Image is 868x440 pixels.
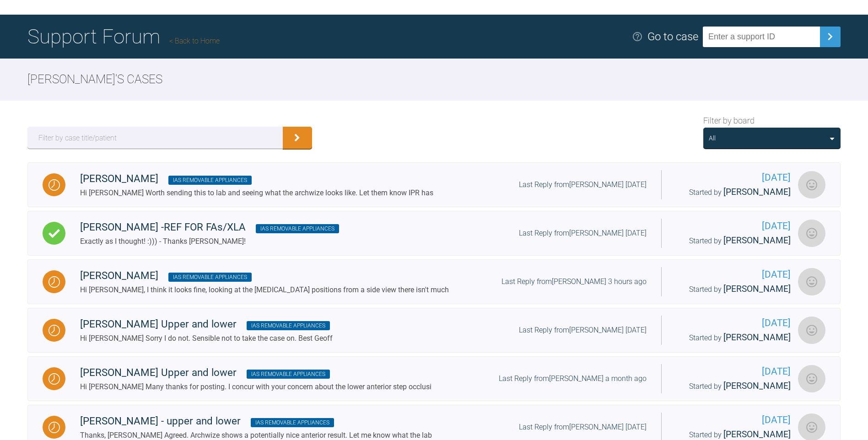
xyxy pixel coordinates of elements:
input: Filter by case title/patient [27,127,283,149]
div: Last Reply from [PERSON_NAME] a month ago [499,373,647,385]
span: IAS Removable Appliances [247,370,330,379]
a: Waiting[PERSON_NAME] IAS Removable AppliancesHi [PERSON_NAME] Worth sending this to lab and seein... [27,162,841,207]
span: [DATE] [676,267,791,282]
div: Hi [PERSON_NAME], I think it looks fine, looking at the [MEDICAL_DATA] positions from a side view... [80,284,449,296]
a: Waiting[PERSON_NAME] Upper and lower IAS Removable AppliancesHi [PERSON_NAME] Sorry I do not. Sen... [27,308,841,353]
img: Nicola Bone [798,220,825,247]
div: Last Reply from [PERSON_NAME] 3 hours ago [501,276,647,288]
span: Filter by board [703,114,755,128]
a: Complete[PERSON_NAME] -REF FOR FAs/XLA IAS Removable AppliancesExactly as I thought! :))) - Thank... [27,211,841,256]
div: Last Reply from [PERSON_NAME] [DATE] [519,421,647,433]
span: [PERSON_NAME] [723,381,791,391]
span: [DATE] [676,413,791,428]
a: Waiting[PERSON_NAME] Upper and lower IAS Removable AppliancesHi [PERSON_NAME] Many thanks for pos... [27,356,841,401]
div: Last Reply from [PERSON_NAME] [DATE] [519,179,647,191]
div: Last Reply from [PERSON_NAME] [DATE] [519,324,647,336]
img: Waiting [49,325,60,336]
img: Nicola Bone [798,365,825,392]
div: [PERSON_NAME] [80,171,433,187]
h2: [PERSON_NAME] 's Cases [27,70,841,89]
img: Nicola Bone [798,171,825,199]
div: Hi [PERSON_NAME] Sorry I do not. Sensible not to take the case on. Best Geoff [80,333,333,344]
img: Waiting [49,422,60,433]
div: Hi [PERSON_NAME] Many thanks for posting. I concur with your concern about the lower anterior ste... [80,381,431,393]
span: [DATE] [676,316,791,331]
div: [PERSON_NAME] Upper and lower [80,316,333,333]
div: Last Reply from [PERSON_NAME] [DATE] [519,227,647,239]
div: Started by [676,379,791,393]
a: Back to Home [169,37,220,45]
span: [PERSON_NAME] [723,429,791,440]
img: Waiting [49,373,60,385]
h1: Support Forum [27,21,220,53]
div: [PERSON_NAME] -REF FOR FAs/XLA [80,219,339,236]
img: Waiting [49,276,60,288]
span: [PERSON_NAME] [723,284,791,294]
span: IAS Removable Appliances [247,321,330,330]
span: IAS Removable Appliances [251,418,334,427]
div: Go to case [647,28,698,45]
div: Started by [676,282,791,296]
div: [PERSON_NAME] Upper and lower [80,365,431,381]
img: Waiting [49,179,60,191]
img: Complete [49,228,60,239]
span: IAS Removable Appliances [256,224,339,233]
span: [PERSON_NAME] [723,332,791,343]
div: Exactly as I thought! :))) - Thanks [PERSON_NAME]! [80,236,339,247]
div: Hi [PERSON_NAME] Worth sending this to lab and seeing what the archwize looks like. Let them know... [80,187,433,199]
img: Nicola Bone [798,317,825,344]
img: Nicola Bone [798,268,825,295]
div: Started by [676,185,791,199]
input: Enter a support ID [703,27,820,47]
span: IAS Removable Appliances [168,176,252,185]
div: Started by [676,331,791,345]
span: [PERSON_NAME] [723,235,791,246]
div: [PERSON_NAME] [80,268,449,284]
span: [PERSON_NAME] [723,187,791,197]
div: [PERSON_NAME] - upper and lower [80,413,432,429]
img: chevronRight.28bd32b0.svg [823,29,837,44]
img: help.e70b9f3d.svg [632,31,643,42]
div: All [709,133,716,143]
a: Waiting[PERSON_NAME] IAS Removable AppliancesHi [PERSON_NAME], I think it looks fine, looking at ... [27,259,841,304]
span: [DATE] [676,170,791,185]
span: [DATE] [676,364,791,379]
span: IAS Removable Appliances [168,273,252,282]
span: [DATE] [676,219,791,234]
div: Started by [676,234,791,248]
